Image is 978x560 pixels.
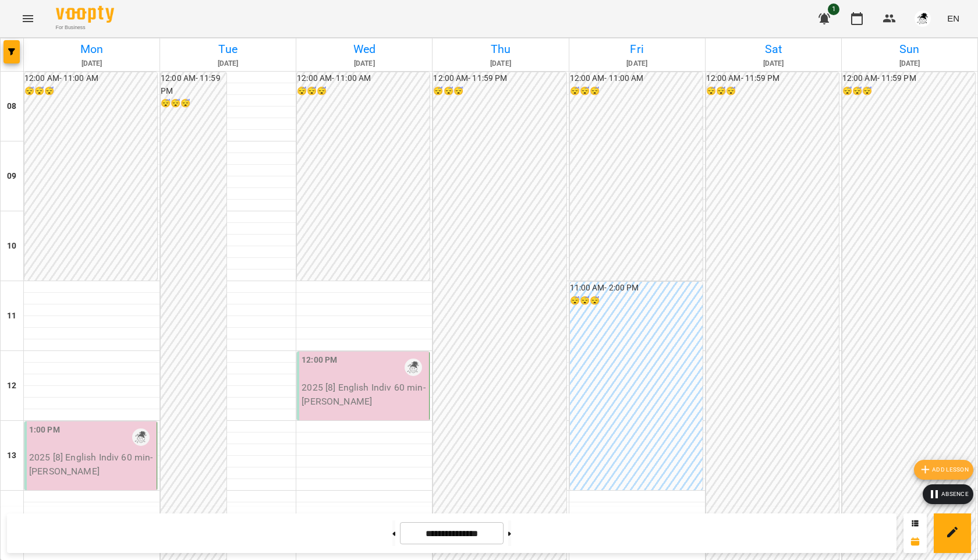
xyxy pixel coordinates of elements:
h6: 10 [7,240,16,253]
img: c09839ea023d1406ff4d1d49130fd519.png [915,10,931,27]
h6: 11 [7,310,16,322]
h6: [DATE] [162,58,294,69]
h6: 😴😴😴 [297,85,430,98]
span: Add lesson [919,463,969,477]
h6: Mon [26,40,158,58]
h6: Tue [162,40,294,58]
h6: 😴😴😴 [842,85,975,98]
button: Absence [923,484,973,504]
label: 1:00 PM [29,424,60,437]
h6: 12:00 AM - 11:59 PM [706,72,839,85]
h6: 😴😴😴 [706,85,839,98]
button: EN [942,8,964,29]
h6: Wed [298,40,430,58]
span: Absence [927,487,969,501]
h6: 😴😴😴 [570,85,703,98]
h6: Sat [707,40,839,58]
h6: 😴😴😴 [161,97,226,110]
p: 2025 [8] English Indiv 60 min - [PERSON_NAME] [302,381,427,408]
h6: 12:00 AM - 11:00 AM [297,72,430,85]
button: Add lesson [914,460,973,480]
span: For Business [56,24,114,31]
h6: Sun [844,40,976,58]
h6: 13 [7,449,16,462]
img: Voopty Logo [56,6,114,23]
span: EN [947,12,959,24]
h6: 12:00 AM - 11:00 AM [570,72,703,85]
h6: 12 [7,380,16,392]
h6: Thu [434,40,566,58]
h6: 09 [7,170,16,183]
p: 2025 [8] English Indiv 60 min - [PERSON_NAME] [29,451,154,478]
h6: 😴😴😴 [24,85,157,98]
h6: [DATE] [844,58,976,69]
h6: 12:00 AM - 11:59 PM [842,72,975,85]
h6: [DATE] [298,58,430,69]
h6: Fri [571,40,703,58]
h6: [DATE] [571,58,703,69]
h6: 😴😴😴 [433,85,566,98]
h6: 12:00 AM - 11:59 PM [161,72,226,97]
h6: 11:00 AM - 2:00 PM [570,282,703,295]
img: Целуйко Анастасія (а) [405,359,422,376]
img: Целуйко Анастасія (а) [132,428,150,446]
h6: 😴😴😴 [570,295,703,307]
button: Menu [14,5,42,33]
h6: [DATE] [26,58,158,69]
h6: 08 [7,100,16,113]
span: 1 [828,3,839,15]
h6: 12:00 AM - 11:59 PM [433,72,566,85]
h6: [DATE] [707,58,839,69]
label: 12:00 PM [302,354,337,367]
h6: 12:00 AM - 11:00 AM [24,72,157,85]
h6: [DATE] [434,58,566,69]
